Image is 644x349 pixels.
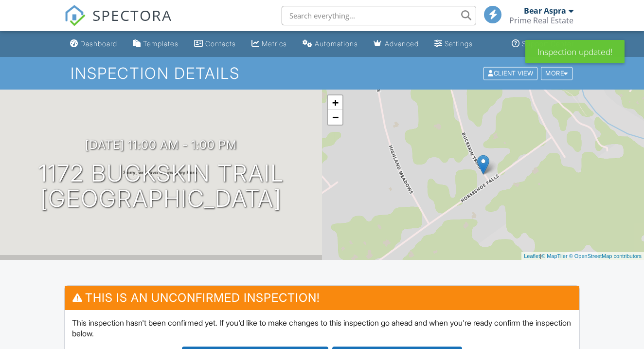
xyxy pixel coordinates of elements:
[71,65,573,82] h1: Inspection Details
[569,253,642,259] a: © OpenStreetMap contributors
[92,5,172,25] span: SPECTORA
[445,39,473,48] div: Settings
[508,35,578,53] a: Support Center
[143,39,179,48] div: Templates
[64,5,86,26] img: The Best Home Inspection Software - Spectora
[190,35,240,53] a: Contacts
[262,39,287,48] div: Metrics
[525,40,625,63] div: Inspection updated!
[66,35,121,53] a: Dashboard
[65,286,579,310] h3: This is an Unconfirmed Inspection!
[521,252,644,260] div: |
[205,39,236,48] div: Contacts
[541,253,568,259] a: © MapTiler
[129,35,182,53] a: Templates
[85,138,237,151] h3: [DATE] 11:00 am - 1:00 pm
[509,16,573,25] div: Prime Real Estate
[64,13,172,34] a: SPECTORA
[282,6,476,25] input: Search everything...
[483,69,540,76] a: Client View
[483,67,537,80] div: Client View
[80,39,117,48] div: Dashboard
[524,253,540,259] a: Leaflet
[430,35,477,53] a: Settings
[72,317,572,339] p: This inspection hasn't been confirmed yet. If you'd like to make changes to this inspection go ah...
[385,39,419,48] div: Advanced
[328,95,342,110] a: Zoom in
[38,161,284,212] h1: 1172 Buckskin Trail [GEOGRAPHIC_DATA]
[328,110,342,125] a: Zoom out
[248,35,291,53] a: Metrics
[299,35,362,53] a: Automations (Basic)
[522,39,574,48] div: Support Center
[370,35,423,53] a: Advanced
[541,67,572,80] div: More
[315,39,358,48] div: Automations
[524,6,566,16] div: Bear Aspra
